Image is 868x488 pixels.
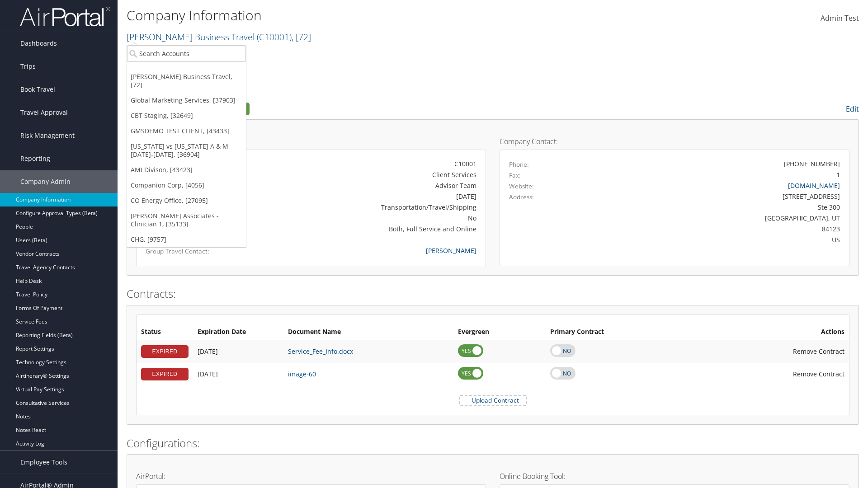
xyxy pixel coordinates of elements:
[260,202,476,212] div: Transportation/Travel/Shipping
[260,224,476,234] div: Both, Full Service and Online
[453,324,546,340] th: Evergreen
[509,192,534,202] label: Address:
[127,193,246,208] a: CO Energy Office, [27095]
[836,170,840,179] div: 1
[784,159,840,169] div: [PHONE_NUMBER]
[509,171,521,180] label: Fax:
[595,213,840,223] div: [GEOGRAPHIC_DATA], UT
[127,101,610,116] h2: Company Profile:
[20,124,75,147] span: Risk Management
[288,347,353,356] a: Service_Fee_Info.docx
[509,160,529,169] label: Phone:
[127,436,859,451] h2: Configurations:
[127,208,246,232] a: [PERSON_NAME] Associates - Clinician 1, [35133]
[500,138,849,145] h4: Company Contact:
[137,324,193,340] th: Status
[260,192,476,201] div: [DATE]
[20,147,50,170] span: Reporting
[127,108,246,123] a: CBT Staging, [32649]
[426,246,476,255] a: [PERSON_NAME]
[127,123,246,139] a: GMSDEMO TEST CLIENT, [43433]
[136,138,486,145] h4: Account Details:
[198,347,279,356] div: Add/Edit Date
[193,324,283,340] th: Expiration Date
[127,162,246,178] a: AMI Divison, [43423]
[793,370,844,378] span: Remove Contract
[260,181,476,190] div: Advisor Team
[20,32,57,55] span: Dashboards
[595,202,840,212] div: Ste 300
[784,365,793,383] i: Remove Contract
[136,473,486,480] h4: AirPortal:
[146,247,247,256] label: Group Travel Contact:
[127,45,246,62] input: Search Accounts
[127,69,246,93] a: [PERSON_NAME] Business Travel, [72]
[595,224,840,234] div: 84123
[127,286,859,301] h2: Contracts:
[292,31,311,43] span: , [ 72 ]
[288,370,316,378] a: image-60
[821,13,859,23] span: Admin Test
[20,78,55,101] span: Book Travel
[283,324,453,340] th: Document Name
[127,139,246,162] a: [US_STATE] vs [US_STATE] A & M [DATE]-[DATE], [36904]
[260,213,476,223] div: No
[595,192,840,201] div: [STREET_ADDRESS]
[127,31,311,43] a: [PERSON_NAME] Business Travel
[788,181,840,190] a: [DOMAIN_NAME]
[260,170,476,179] div: Client Services
[20,451,67,474] span: Employee Tools
[198,370,279,378] div: Add/Edit Date
[20,101,68,124] span: Travel Approval
[20,55,36,78] span: Trips
[595,235,840,244] div: US
[689,324,849,340] th: Actions
[127,6,615,25] h1: Company Information
[127,178,246,193] a: Companion Corp, [4056]
[260,159,476,169] div: C10001
[127,93,246,108] a: Global Marketing Services, [37903]
[460,396,526,405] label: Upload Contract
[127,232,246,247] a: CHG, [9757]
[546,324,689,340] th: Primary Contract
[793,347,844,356] span: Remove Contract
[141,368,189,380] div: EXPIRED
[784,343,793,360] i: Remove Contract
[846,104,859,114] a: Edit
[509,182,534,191] label: Website:
[20,6,110,27] img: airportal-logo.png
[257,31,292,43] span: ( C10001 )
[198,347,218,356] span: [DATE]
[821,5,859,33] a: Admin Test
[20,170,71,193] span: Company Admin
[141,345,189,358] div: EXPIRED
[198,370,218,378] span: [DATE]
[500,473,849,480] h4: Online Booking Tool:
